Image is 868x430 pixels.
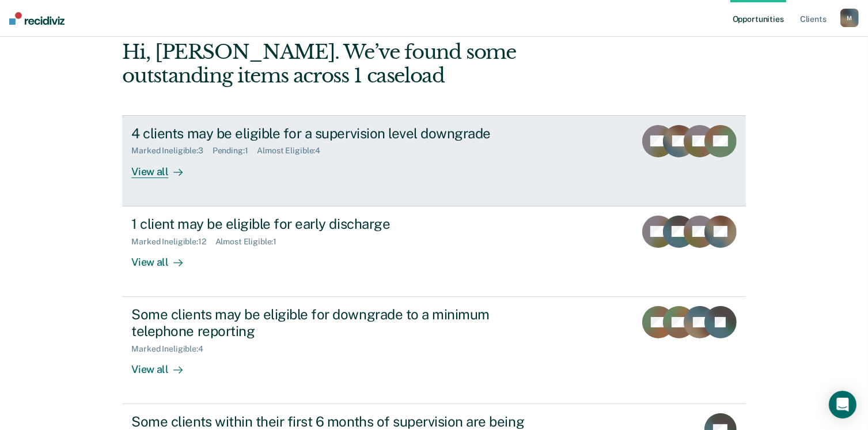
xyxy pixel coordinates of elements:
a: 1 client may be eligible for early dischargeMarked Ineligible:12Almost Eligible:1View all [122,206,745,297]
div: View all [131,246,196,269]
div: Some clients may be eligible for downgrade to a minimum telephone reporting [131,306,536,340]
div: Open Intercom Messenger [829,391,856,418]
div: Pending : 1 [213,146,257,156]
a: Some clients may be eligible for downgrade to a minimum telephone reportingMarked Ineligible:4Vie... [122,297,745,404]
div: Almost Eligible : 4 [257,146,330,156]
div: Marked Ineligible : 3 [131,146,212,156]
div: View all [131,156,196,178]
button: M [840,9,859,27]
div: View all [131,353,196,376]
div: 1 client may be eligible for early discharge [131,216,536,232]
div: 4 clients may be eligible for a supervision level downgrade [131,125,536,142]
div: Almost Eligible : 1 [215,237,286,247]
img: Recidiviz [9,12,65,25]
a: 4 clients may be eligible for a supervision level downgradeMarked Ineligible:3Pending:1Almost Eli... [122,115,745,206]
div: Hi, [PERSON_NAME]. We’ve found some outstanding items across 1 caseload [122,40,621,88]
div: Marked Ineligible : 12 [131,237,215,247]
div: Marked Ineligible : 4 [131,344,212,354]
